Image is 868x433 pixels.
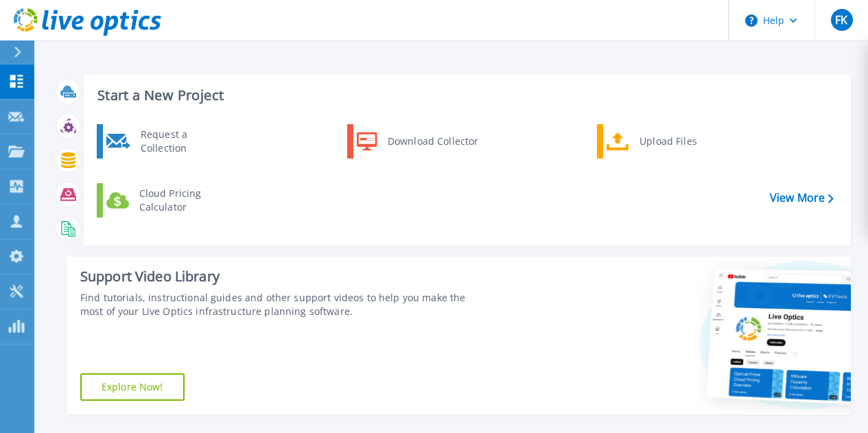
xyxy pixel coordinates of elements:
div: Support Video Library [80,268,488,285]
h3: Start a New Project [97,88,833,103]
a: Request a Collection [97,124,237,159]
a: Cloud Pricing Calculator [97,183,237,218]
a: View More [770,191,834,204]
div: Upload Files [633,128,734,155]
a: Upload Files [597,124,738,159]
div: Find tutorials, instructional guides and other support videos to help you make the most of your L... [80,291,488,318]
span: FK [835,14,847,25]
div: Download Collector [381,128,484,155]
a: Download Collector [347,124,488,159]
div: Request a Collection [134,128,234,155]
div: Cloud Pricing Calculator [132,187,234,214]
a: Explore Now! [80,373,185,401]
